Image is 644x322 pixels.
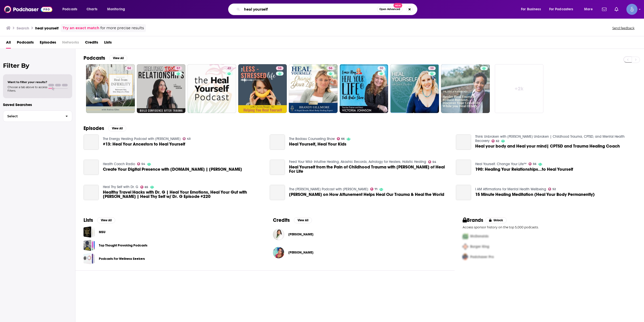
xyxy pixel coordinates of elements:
[8,85,47,92] span: Choose a tab above to access filters.
[289,64,338,113] a: 56
[99,229,105,235] a: MSU
[475,187,546,191] a: I AM Affirmations for Mental Health Wellbeing
[84,55,105,61] h2: Podcasts
[17,38,34,49] a: Podcasts
[289,165,450,173] span: Heal Yourself from the Pain of Childhood Trauma with [PERSON_NAME] of Heal For Life
[393,3,403,8] span: New
[273,247,284,258] img: Cleopatra Jade
[377,6,403,12] button: Open AdvancedNew
[289,160,426,164] a: Feed Your Wild- Intuitive Healing, Akashic Records, Astrology for Healers, Holistic Healing
[145,186,148,188] span: 65
[390,64,439,113] a: 38
[289,192,444,197] span: [PERSON_NAME] on How Attunement Helps Heal Our Trauma & Heal the World
[103,137,181,141] a: The Energy Healing Podcast with Dr. Katharina Johnson
[99,256,145,262] a: Podcasts For Wellness Seekers
[84,217,115,223] a: ListsView All
[137,64,186,113] a: 57
[17,26,29,30] h3: Search
[270,134,285,150] a: Heal Yourself, Heal Your Kids
[84,160,99,175] a: Create Your Digital Presence with Heal.Me | Eric Stein
[84,55,127,61] a: PodcastsView All
[83,5,100,13] a: Charts
[84,125,104,131] h2: Episodes
[97,217,115,223] button: View All
[463,217,484,223] h2: Brands
[3,62,72,69] h2: Filter By
[456,160,471,175] a: 190: Healing Your Relationships...to Heal Yourself
[177,66,180,71] span: 57
[548,188,556,191] a: 52
[475,162,527,166] a: Heal Yourself. Change Your Life™
[62,38,79,49] span: Networks
[103,190,264,199] span: Healthy Travel Hacks with Dr. G | Heal Your Emotions, Heal Your Gut with [PERSON_NAME] | Heal Thy...
[175,66,182,70] a: 57
[475,144,620,148] a: Heal your body and Heal your mind| CPTSD and Trauma Healing Coach
[430,66,434,71] span: 38
[84,240,95,251] span: Top Thought Provoking Podcasts
[85,38,98,49] a: Credits
[461,252,470,262] img: Third Pro Logo
[227,66,231,71] span: 43
[8,80,47,84] span: Want to filter your results?
[108,125,126,131] button: View All
[289,142,346,146] a: Heal Yourself, Heal Your Kids
[242,5,377,13] input: Search podcasts, credits, & more...
[461,241,470,252] img: Second Pro Logo
[86,64,135,113] a: 54
[273,244,446,261] button: Cleopatra JadeCleopatra Jade
[127,66,131,71] span: 54
[546,5,581,13] button: open menu
[495,64,544,113] a: +2k
[84,253,95,264] a: Podcasts For Wellness Seekers
[470,234,489,238] span: McDonalds
[288,251,313,255] span: [PERSON_NAME]
[273,226,446,242] button: Dr. Anh NguyenDr. Anh Nguyen
[613,5,620,14] a: Show notifications dropdown
[125,66,133,70] a: 54
[4,5,52,14] a: Podchaser - Follow, Share and Rate Podcasts
[103,167,242,171] span: Create Your Digital Presence with [DOMAIN_NAME] | [PERSON_NAME]
[109,55,127,61] button: View All
[496,140,499,142] span: 62
[273,217,290,223] h2: Credits
[270,185,285,200] a: Thomas Hübl on How Attunement Helps Heal Our Trauma & Heal the World
[289,137,335,141] a: The Badass Counseling Show
[35,26,59,30] h3: heal yourself
[99,243,147,248] a: Top Thought Provoking Podcasts
[104,38,112,49] a: Lists
[475,167,573,171] a: 190: Healing Your Relationships...to Heal Yourself
[273,229,284,240] img: Dr. Anh Nguyen
[103,190,264,199] a: Healthy Travel Hacks with Dr. G | Heal Your Emotions, Heal Your Gut with Rachel Scheer | Heal Thy...
[183,137,191,140] a: 43
[103,142,185,146] a: #13: Heal Your Ancestors to Heal Yourself
[294,217,312,223] button: View All
[63,25,99,31] a: Try an exact match
[84,226,95,238] a: MSU
[84,217,93,223] h2: Lists
[278,66,281,71] span: 58
[626,4,637,15] span: Logged in as Spiral5-G1
[340,64,388,113] a: 30
[100,25,144,31] span: for more precise results
[289,192,444,197] a: Thomas Hübl on How Attunement Helps Heal Our Trauma & Heal the World
[341,138,345,140] span: 66
[432,161,436,163] span: 54
[6,38,11,49] span: All
[521,6,541,13] span: For Business
[141,163,145,165] span: 54
[456,185,471,200] a: 15 Minute Healing Meditation (Heal Your Body Permanently)
[40,38,56,49] a: Episodes
[273,217,312,223] a: CreditsView All
[103,185,138,189] a: Heal Thy Self with Dr. G
[475,192,595,197] a: 15 Minute Healing Meditation (Heal Your Body Permanently)
[584,6,593,13] span: More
